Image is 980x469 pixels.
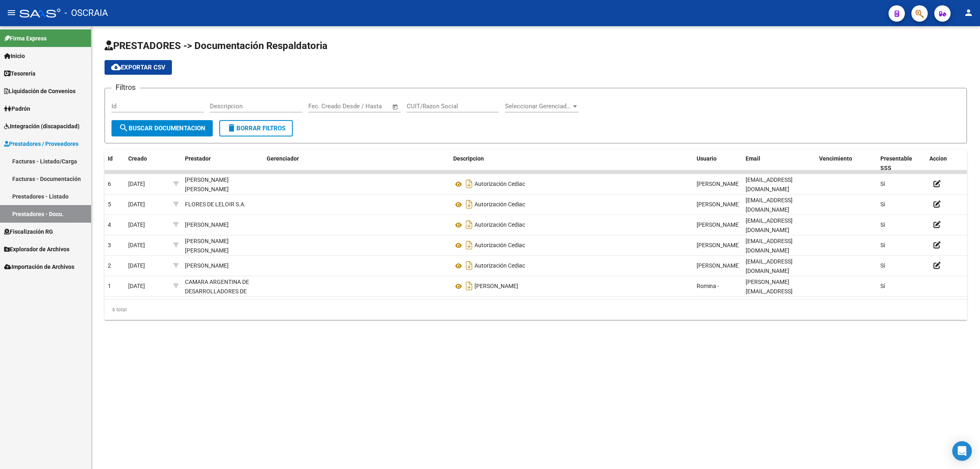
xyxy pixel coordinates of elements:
[693,150,742,177] datatable-header-cell: Usuario
[880,242,885,248] span: Sí
[267,155,299,162] span: Gerenciador
[4,104,30,113] span: Padrón
[746,238,793,254] span: [EMAIL_ADDRESS][DOMAIN_NAME]
[746,258,793,274] span: [EMAIL_ADDRESS][DOMAIN_NAME]
[391,102,400,112] button: Open calendar
[474,181,525,188] span: Autorización Cediac
[111,82,140,93] h3: Filtros
[926,150,967,177] datatable-header-cell: Accion
[4,34,47,43] span: Firma Express
[119,123,129,133] mat-icon: search
[108,242,111,248] span: 3
[697,283,719,289] span: Romina -
[185,220,229,230] div: [PERSON_NAME]
[877,150,926,177] datatable-header-cell: Presentable SSS
[464,259,474,272] i: Descargar documento
[108,201,111,208] span: 5
[453,155,484,162] span: Descripcion
[111,120,213,136] button: Buscar Documentacion
[464,198,474,211] i: Descargar documento
[697,181,740,187] span: [PERSON_NAME]
[125,150,170,177] datatable-header-cell: Creado
[697,262,740,269] span: [PERSON_NAME]
[474,283,518,290] span: [PERSON_NAME]
[108,283,111,289] span: 1
[746,279,793,304] span: [PERSON_NAME][EMAIL_ADDRESS][DOMAIN_NAME]
[182,150,263,177] datatable-header-cell: Prestador
[4,51,25,60] span: Inicio
[880,181,885,187] span: Sí
[4,262,74,271] span: Importación de Archivos
[349,103,388,110] input: Fecha fin
[105,40,327,51] span: PRESTADORES -> Documentación Respaldatoria
[108,155,113,162] span: Id
[119,125,205,132] span: Buscar Documentacion
[474,222,525,228] span: Autorización Cediac
[880,262,885,269] span: Sí
[880,283,885,289] span: Sí
[4,139,78,148] span: Prestadores / Proveedores
[474,263,525,269] span: Autorización Cediac
[746,155,760,162] span: Email
[464,177,474,190] i: Descargar documento
[65,4,108,22] span: - OSCRAIA
[105,60,172,75] button: Exportar CSV
[964,8,973,18] mat-icon: person
[474,242,525,249] span: Autorización Cediac
[697,155,717,162] span: Usuario
[474,201,525,208] span: Autorización Cediac
[4,245,69,254] span: Explorador de Archivos
[880,155,912,171] span: Presentable SSS
[185,155,211,162] span: Prestador
[929,155,947,162] span: Accion
[185,175,260,194] div: [PERSON_NAME] [PERSON_NAME]
[952,441,972,461] div: Open Intercom Messenger
[697,201,740,208] span: [PERSON_NAME]
[128,283,145,289] span: [DATE]
[185,261,229,270] div: [PERSON_NAME]
[746,176,793,192] span: [EMAIL_ADDRESS][DOMAIN_NAME]
[819,155,852,162] span: Vencimiento
[128,262,145,269] span: [DATE]
[128,221,145,228] span: [DATE]
[185,237,260,255] div: [PERSON_NAME] [PERSON_NAME]
[450,150,694,177] datatable-header-cell: Descripcion
[816,150,877,177] datatable-header-cell: Vencimiento
[263,150,450,177] datatable-header-cell: Gerenciador
[7,8,16,18] mat-icon: menu
[4,87,76,96] span: Liquidación de Convenios
[4,69,36,78] span: Tesorería
[880,221,885,228] span: Sí
[128,181,145,187] span: [DATE]
[697,221,740,228] span: [PERSON_NAME]
[742,150,816,177] datatable-header-cell: Email
[227,123,236,133] mat-icon: delete
[746,217,793,233] span: [EMAIL_ADDRESS][DOMAIN_NAME]
[464,279,474,293] i: Descargar documento
[219,120,293,136] button: Borrar Filtros
[185,277,260,315] div: CAMARA ARGENTINA DE DESARROLLADORES DE SOFTWARE INDEPENDIENTES
[308,103,341,110] input: Fecha inicio
[105,150,125,177] datatable-header-cell: Id
[111,64,165,71] span: Exportar CSV
[464,239,474,252] i: Descargar documento
[128,242,145,248] span: [DATE]
[746,197,793,213] span: [EMAIL_ADDRESS][DOMAIN_NAME]
[185,200,246,209] div: FLORES DE LELOIR S.A.
[108,181,111,187] span: 6
[108,262,111,269] span: 2
[111,62,121,72] mat-icon: cloud_download
[128,155,147,162] span: Creado
[697,242,740,248] span: [PERSON_NAME]
[128,201,145,208] span: [DATE]
[108,221,111,228] span: 4
[4,227,53,236] span: Fiscalización RG
[880,201,885,208] span: Sí
[4,122,80,131] span: Integración (discapacidad)
[464,218,474,231] i: Descargar documento
[227,125,285,132] span: Borrar Filtros
[505,103,571,110] span: Seleccionar Gerenciador
[105,299,967,320] div: 6 total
